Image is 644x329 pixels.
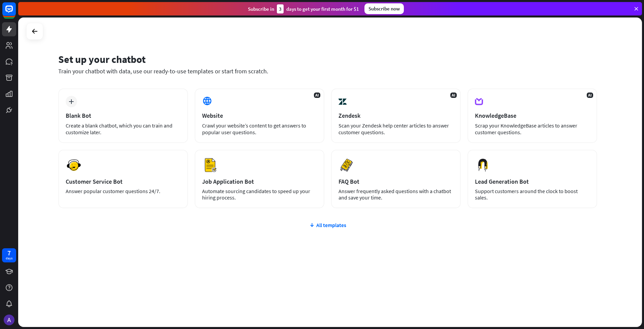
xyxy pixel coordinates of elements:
div: Create a blank chatbot, which you can train and customize later. [66,122,181,136]
div: All templates [58,222,597,228]
span: AI [314,93,320,98]
div: Customer Service Bot [66,178,181,185]
div: Zendesk [339,112,453,119]
div: Subscribe now [364,3,404,14]
div: Set up your chatbot [58,53,597,66]
div: KnowledgeBase [475,112,590,119]
div: FAQ Bot [339,178,453,185]
div: Scrap your KnowledgeBase articles to answer customer questions. [475,122,590,136]
i: plus [69,99,74,104]
div: Job Application Bot [202,178,317,185]
div: Scan your Zendesk help center articles to answer customer questions. [339,122,453,136]
div: Automate sourcing candidates to speed up your hiring process. [202,188,317,201]
span: AI [587,93,593,98]
div: Answer frequently asked questions with a chatbot and save your time. [339,188,453,201]
a: 7 days [2,248,16,262]
div: days [6,256,12,261]
div: Website [202,112,317,119]
div: Crawl your website’s content to get answers to popular user questions. [202,122,317,136]
div: Lead Generation Bot [475,178,590,185]
div: 7 [7,250,11,256]
div: Blank Bot [66,112,181,119]
div: Support customers around the clock to boost sales. [475,188,590,201]
span: AI [450,93,457,98]
div: 3 [277,4,284,13]
div: Answer popular customer questions 24/7. [66,188,181,194]
div: Train your chatbot with data, use our ready-to-use templates or start from scratch. [58,67,597,75]
div: Subscribe in days to get your first month for $1 [248,4,359,13]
